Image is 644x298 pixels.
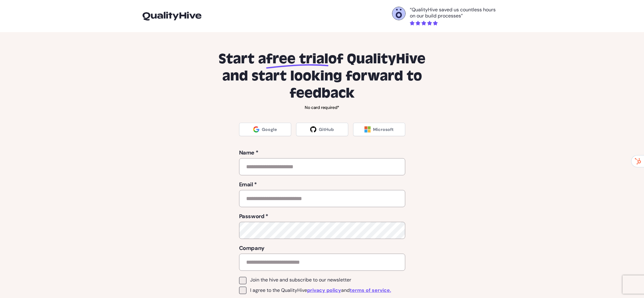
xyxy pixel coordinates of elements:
span: I agree to the QualityHive and [250,287,391,294]
p: “QualityHive saved us countless hours on our build processes” [410,7,502,19]
a: privacy policy [307,287,341,294]
a: terms of service. [350,287,391,294]
span: Google [262,126,277,132]
label: Company [239,244,405,252]
a: Google [239,123,291,136]
span: Join the hive and subscribe to our newsletter [250,277,351,283]
label: Name * [239,148,405,157]
label: Email * [239,180,405,189]
span: of QualityHive and start looking forward to feedback [222,50,426,102]
img: logo-icon [143,12,201,20]
span: GitHub [319,126,334,132]
span: Microsoft [373,126,394,132]
span: free trial [266,50,328,68]
p: No card required* [209,104,435,110]
label: Password * [239,212,405,221]
img: Otelli Design [392,7,405,20]
a: GitHub [296,123,348,136]
a: Microsoft [353,123,405,136]
span: Start a [219,50,266,68]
